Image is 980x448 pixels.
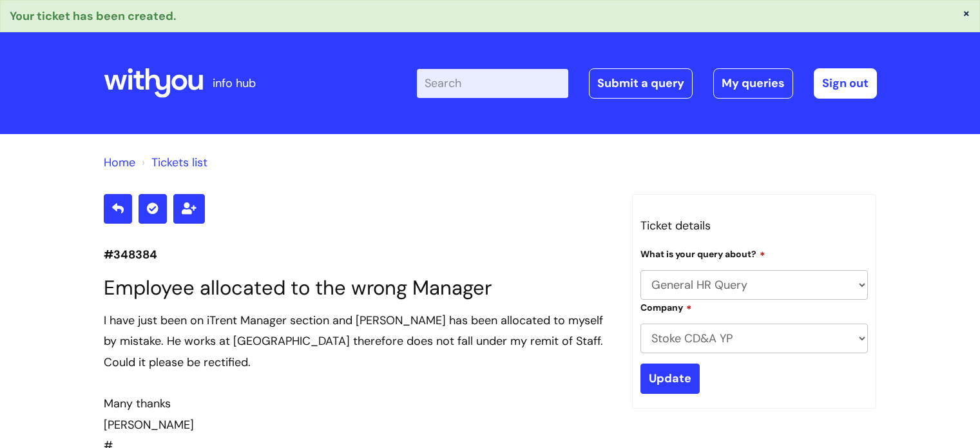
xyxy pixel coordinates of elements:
[417,68,877,98] div: | -
[104,244,613,265] p: #348384
[640,364,700,393] input: Update
[640,300,692,313] label: Company
[104,414,613,435] div: [PERSON_NAME]
[640,247,765,260] label: What is your query about?
[589,68,693,98] a: Submit a query
[104,310,613,373] div: I have just been on iTrent Manager section and [PERSON_NAME] has been allocated to myself by mist...
[104,152,135,173] li: Solution home
[814,68,877,98] a: Sign out
[417,69,568,97] input: Search
[213,73,256,93] p: info hub
[104,155,135,170] a: Home
[104,393,613,414] div: Many thanks
[104,276,613,300] h1: Employee allocated to the wrong Manager
[713,68,793,98] a: My queries
[139,152,207,173] li: Tickets list
[963,7,970,19] button: ×
[151,155,207,170] a: Tickets list
[640,215,869,236] h3: Ticket details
